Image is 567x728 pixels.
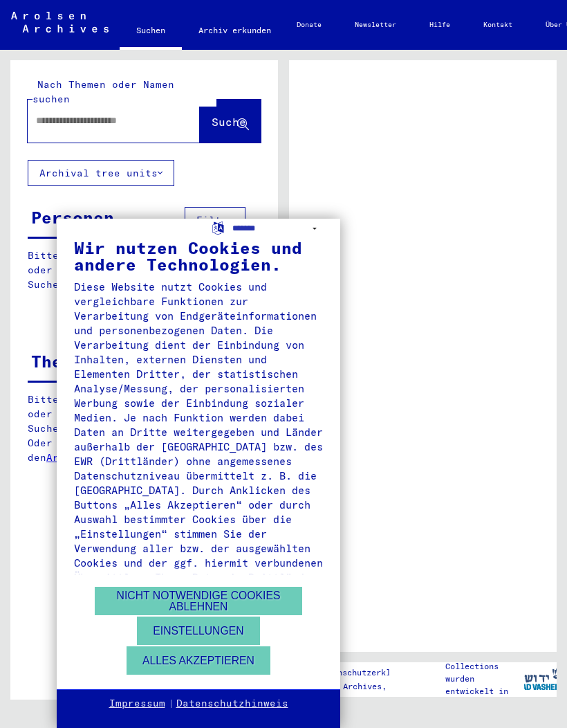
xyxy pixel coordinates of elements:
label: Sprache auswählen [211,220,225,233]
button: Nicht notwendige Cookies ablehnen [95,587,302,615]
select: Sprache auswählen [232,219,323,239]
button: Einstellungen [137,617,259,645]
button: Alles akzeptieren [127,646,270,675]
a: Impressum [109,697,165,711]
a: Datenschutzhinweis [176,697,288,711]
div: Diese Website nutzt Cookies und vergleichbare Funktionen zur Verarbeitung von Endgeräteinformatio... [74,280,323,599]
div: Wir nutzen Cookies und andere Technologien. [74,239,323,273]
